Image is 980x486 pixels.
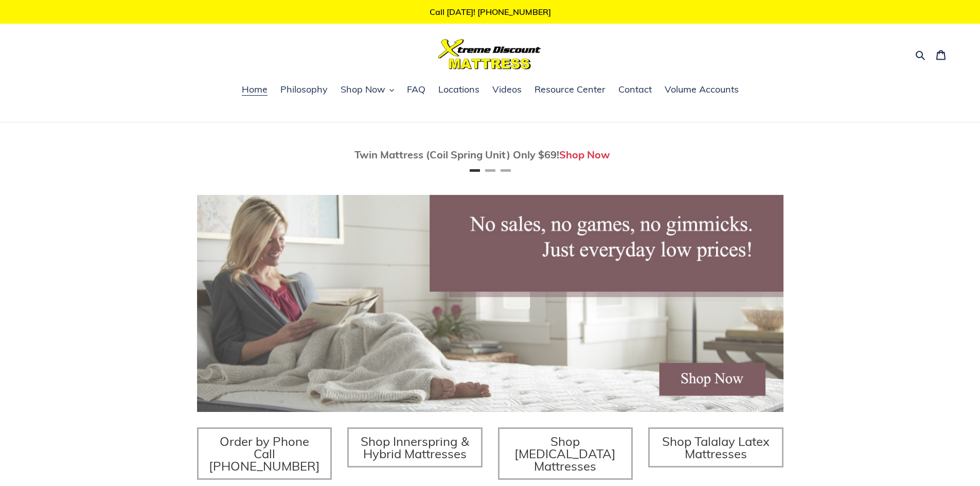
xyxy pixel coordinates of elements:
span: Twin Mattress (Coil Spring Unit) Only $69! [354,148,559,161]
button: Page 2 [485,169,495,172]
a: Shop Talalay Latex Mattresses [648,427,783,467]
a: Shop Now [559,148,610,161]
span: FAQ [407,83,425,96]
a: Resource Center [529,82,611,98]
span: Resource Center [534,83,605,96]
a: Videos [487,82,527,98]
a: Shop [MEDICAL_DATA] Mattresses [498,427,633,480]
span: Videos [492,83,522,96]
span: Shop Now [341,83,385,96]
span: Home [242,83,268,96]
button: Shop Now [335,82,399,98]
a: Home [237,82,273,98]
a: FAQ [402,82,431,98]
a: Volume Accounts [660,82,744,98]
span: Shop Talalay Latex Mattresses [662,434,770,461]
span: Order by Phone Call [PHONE_NUMBER] [209,434,320,474]
a: Shop Innerspring & Hybrid Mattresses [347,427,483,467]
a: Philosophy [275,82,333,98]
a: Contact [613,82,657,98]
span: Volume Accounts [665,83,739,96]
span: Philosophy [280,83,328,96]
button: Page 3 [501,169,511,172]
span: Shop Innerspring & Hybrid Mattresses [361,434,469,461]
a: Order by Phone Call [PHONE_NUMBER] [197,427,332,480]
span: Contact [618,83,652,96]
button: Page 1 [470,169,480,172]
img: herobannermay2022-1652879215306_1200x.jpg [197,195,783,412]
span: Shop [MEDICAL_DATA] Mattresses [514,434,616,474]
img: Xtreme Discount Mattress [438,39,541,69]
span: Locations [438,83,479,96]
a: Locations [433,82,485,98]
